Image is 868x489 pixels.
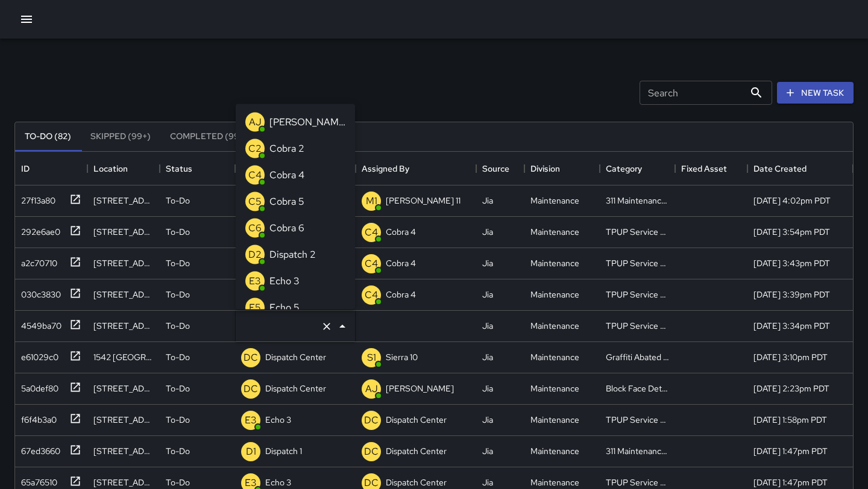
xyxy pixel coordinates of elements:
p: Cobra 4 [386,257,416,269]
div: TPUP Service Requested [606,320,669,332]
button: New Task [777,82,854,104]
div: 9/16/2025, 2:23pm PDT [753,382,829,394]
div: Maintenance [530,351,579,363]
div: Category [606,152,642,185]
p: DC [244,382,258,396]
div: 9/16/2025, 1:47pm PDT [753,445,828,457]
div: 988 Broadway [93,226,154,238]
div: Category [600,152,675,185]
p: C4 [248,168,262,182]
div: Status [166,152,192,185]
p: Echo 3 [265,414,291,426]
div: Jia [482,195,493,207]
div: 1707 Webster Street [93,257,154,269]
div: 320 23rd Street [93,445,154,457]
p: Dispatch Center [265,382,326,394]
div: 27f13a80 [16,190,55,207]
div: Fixed Asset [681,152,727,185]
div: 311 Maintenance Related Issue Reported [606,195,669,207]
p: Cobra 2 [269,142,304,156]
div: Graffiti Abated Large [606,351,669,363]
div: ID [15,152,87,185]
p: Dispatch Center [265,351,326,363]
p: DC [364,444,379,459]
div: Jia [482,320,493,332]
p: To-Do [166,226,190,238]
p: C2 [248,142,262,156]
p: Dispatch 1 [265,445,302,457]
p: [PERSON_NAME] 11 [386,195,461,207]
p: To-Do [166,382,190,394]
button: Skipped (99+) [81,122,160,151]
div: Date Created [753,152,807,185]
div: 9/16/2025, 3:34pm PDT [753,320,830,332]
div: Maintenance [530,414,579,426]
p: Cobra 5 [269,195,304,209]
p: Cobra 4 [386,288,416,301]
p: Echo 5 [269,301,300,315]
p: Cobra 4 [386,226,416,238]
p: D1 [246,444,256,459]
div: Jia [482,257,493,269]
p: Cobra 4 [269,168,304,182]
div: Maintenance [530,288,579,301]
p: Dispatch 2 [269,248,316,262]
div: Jia [482,445,493,457]
button: Close [334,318,351,335]
p: AJ [249,115,262,129]
div: Assigned By [362,152,409,185]
p: C6 [248,221,262,235]
p: E3 [245,413,257,428]
p: M1 [366,194,377,208]
div: Source [482,152,509,185]
div: Jia [482,382,493,394]
button: To-Do (82) [15,122,81,151]
div: TPUP Service Requested [606,476,669,488]
div: Assigned To [235,152,356,185]
div: TPUP Service Requested [606,257,669,269]
div: Fixed Asset [675,152,747,185]
div: 2355 Broadway [93,320,154,332]
div: Maintenance [530,320,579,332]
div: 292e6ae0 [16,221,60,238]
p: [PERSON_NAME] [269,115,345,129]
div: Division [530,152,560,185]
div: 311 Maintenance Related Issue Reported [606,445,669,457]
div: Jia [482,351,493,363]
div: 9/16/2025, 3:10pm PDT [753,351,828,363]
div: TPUP Service Requested [606,226,669,238]
div: 265 27th Street [93,195,154,207]
button: Completed (99+) [160,122,257,151]
div: Maintenance [530,382,579,394]
p: D2 [248,248,262,262]
div: 9/16/2025, 1:58pm PDT [753,414,827,426]
p: To-Do [166,476,190,488]
p: Cobra 6 [269,221,304,235]
p: Dispatch Center [386,414,447,426]
div: Assigned By [356,152,476,185]
p: To-Do [166,195,190,207]
div: 2310 Broadway [93,288,154,301]
p: To-Do [166,257,190,269]
button: Clear [318,318,335,335]
div: 2300 Broadway [93,382,154,394]
div: 2145 Broadway [93,476,154,488]
p: To-Do [166,445,190,457]
div: 9/16/2025, 3:39pm PDT [753,288,830,301]
p: DC [364,413,379,428]
div: 67ed3660 [16,440,60,457]
div: Source [476,152,524,185]
p: E3 [249,274,261,288]
p: DC [244,350,258,365]
div: Location [93,152,128,185]
div: TPUP Service Requested [606,414,669,426]
p: C4 [365,288,378,302]
p: E5 [249,301,261,315]
div: 9/16/2025, 3:43pm PDT [753,257,830,269]
div: Jia [482,476,493,488]
p: AJ [365,382,378,396]
div: TPUP Service Requested [606,288,669,301]
p: Dispatch Center [386,445,447,457]
p: To-Do [166,288,190,301]
div: ID [21,152,30,185]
